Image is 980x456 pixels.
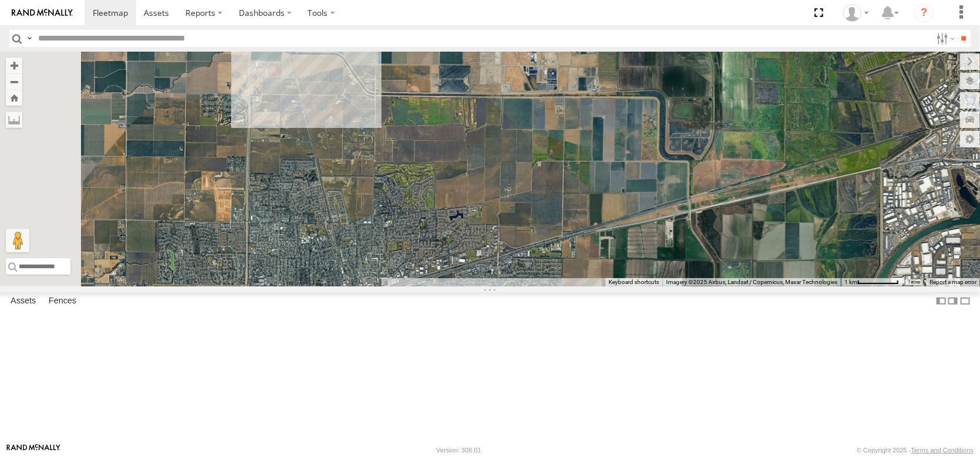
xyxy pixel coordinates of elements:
label: Measure [6,112,22,128]
button: Zoom in [6,58,22,73]
label: Dock Summary Table to the Right [947,292,959,309]
label: Hide Summary Table [959,292,971,309]
div: Version: 308.01 [437,447,481,454]
button: Zoom out [6,73,22,90]
div: Dennis Braga [839,4,873,22]
label: Search Filter Options [932,30,957,47]
span: Imagery ©2025 Airbus, Landsat / Copernicus, Maxar Technologies [666,279,837,285]
button: Keyboard shortcuts [609,278,659,286]
button: Drag Pegman onto the map to open Street View [6,229,29,252]
button: Zoom Home [6,90,22,106]
button: Map Scale: 1 km per 67 pixels [841,278,903,286]
label: Search Query [25,30,34,47]
a: Terms and Conditions [911,447,974,454]
div: © Copyright 2025 - [857,447,974,454]
label: Map Settings [960,131,980,147]
i: ? [915,4,934,22]
a: Visit our Website [6,444,60,456]
label: Assets [5,293,42,309]
label: Fences [43,293,82,309]
label: Dock Summary Table to the Left [935,292,947,309]
a: Terms (opens in new tab) [908,280,921,285]
a: Report a map error [930,279,976,285]
img: rand-logo.svg [12,9,73,17]
span: 1 km [844,279,857,285]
